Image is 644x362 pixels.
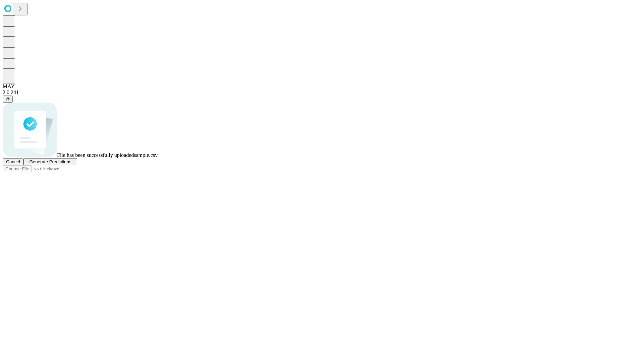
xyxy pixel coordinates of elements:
span: sample.csv [134,152,158,158]
span: Cancel [6,159,20,164]
div: MAY [3,83,641,89]
span: Generate Predictions [29,159,71,164]
div: 2.0.241 [3,89,641,96]
span: @ [5,97,10,102]
button: Generate Predictions [23,158,77,165]
button: Cancel [3,158,23,165]
span: File has been successfully uploaded [57,152,134,158]
button: @ [3,96,13,103]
